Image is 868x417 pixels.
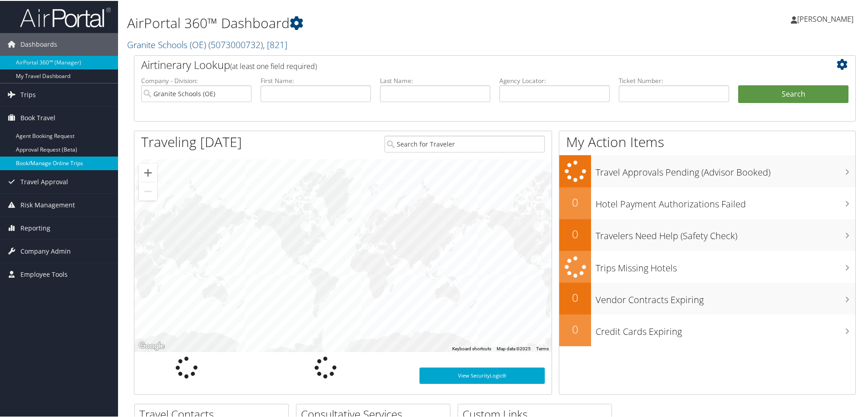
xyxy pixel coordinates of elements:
[559,289,591,304] h2: 0
[20,83,36,105] span: Trips
[797,13,853,23] span: [PERSON_NAME]
[20,193,75,216] span: Risk Management
[738,84,848,103] button: Search
[596,161,855,178] h3: Travel Approvals Pending (Advisor Booked)
[559,154,855,186] a: Travel Approvals Pending (Advisor Booked)
[141,56,789,72] h2: Airtinerary Lookup
[497,345,531,350] span: Map data ©2025
[127,38,287,50] a: Granite Schools (OE)
[559,250,855,282] a: Trips Missing Hotels
[263,38,287,50] span: , [ 821 ]
[385,135,545,152] input: Search for Traveler
[499,75,610,84] label: Agency Locator:
[230,60,317,70] span: (at least one field required)
[141,75,252,84] label: Company - Division:
[20,239,71,262] span: Company Admin
[141,132,242,151] h1: Traveling [DATE]
[536,345,549,350] a: Terms (opens in new tab)
[419,367,545,383] a: View SecurityLogic®
[137,339,167,351] a: Open this area in Google Maps (opens a new window)
[20,170,68,192] span: Travel Approval
[261,75,371,84] label: First Name:
[559,194,591,209] h2: 0
[20,106,55,128] span: Book Travel
[596,192,855,210] h3: Hotel Payment Authorizations Failed
[559,314,855,345] a: 0Credit Cards Expiring
[139,163,157,181] button: Zoom in
[452,345,491,351] button: Keyboard shortcuts
[559,186,855,218] a: 0Hotel Payment Authorizations Failed
[596,288,855,305] h3: Vendor Contracts Expiring
[208,38,263,50] span: ( 5073000732 )
[559,282,855,314] a: 0Vendor Contracts Expiring
[559,226,591,241] h2: 0
[596,256,855,274] h3: Trips Missing Hotels
[791,5,863,32] a: [PERSON_NAME]
[137,339,167,351] img: Google
[596,320,855,337] h3: Credit Cards Expiring
[20,216,50,239] span: Reporting
[20,6,111,27] img: airportal-logo.png
[139,182,157,200] button: Zoom out
[596,224,855,241] h3: Travelers Need Help (Safety Check)
[20,262,68,285] span: Employee Tools
[380,75,490,84] label: Last Name:
[20,32,57,55] span: Dashboards
[559,321,591,336] h2: 0
[619,75,729,84] label: Ticket Number:
[559,132,855,151] h1: My Action Items
[559,218,855,250] a: 0Travelers Need Help (Safety Check)
[127,13,617,32] h1: AirPortal 360™ Dashboard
